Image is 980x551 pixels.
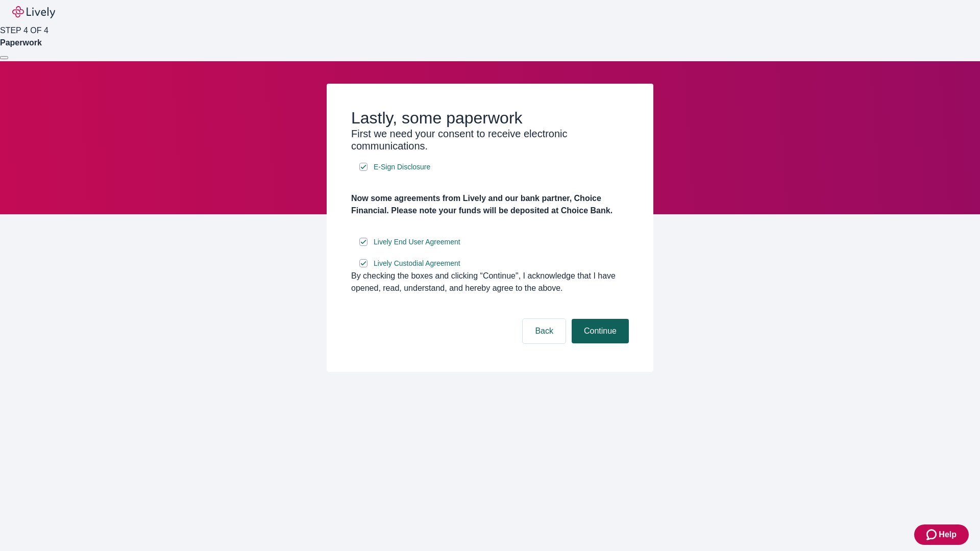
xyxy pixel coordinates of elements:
span: Lively End User Agreement [374,237,460,247]
svg: Zendesk support icon [926,529,939,541]
h4: Now some agreements from Lively and our bank partner, Choice Financial. Please note your funds wi... [351,192,629,217]
h3: First we need your consent to receive electronic communications. [351,128,629,152]
a: e-sign disclosure document [372,161,432,173]
span: Lively Custodial Agreement [374,258,460,269]
h2: Lastly, some paperwork [351,108,629,128]
a: e-sign disclosure document [372,257,462,270]
button: Zendesk support iconHelp [914,524,969,545]
span: Help [939,529,957,541]
div: By checking the boxes and clicking “Continue", I acknowledge that I have opened, read, understand... [351,270,629,294]
a: e-sign disclosure document [372,236,462,248]
span: E-Sign Disclosure [374,162,430,172]
img: Lively [12,6,55,18]
button: Continue [572,319,629,343]
button: Back [523,319,566,343]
